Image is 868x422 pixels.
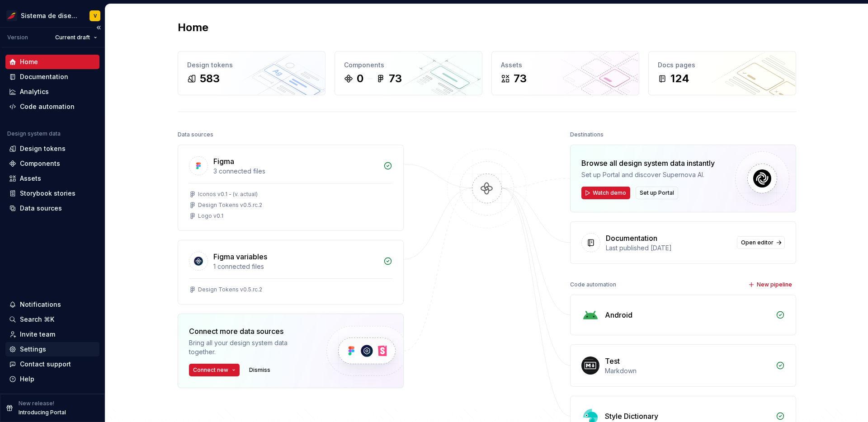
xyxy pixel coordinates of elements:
[187,61,316,70] div: Design tokens
[491,51,639,95] a: Assets73
[745,278,796,291] button: New pipeline
[5,84,99,99] a: Analytics
[570,128,604,141] div: Destinations
[5,70,99,84] a: Documentation
[6,10,17,21] img: 55604660-494d-44a9-beb2-692398e9940a.png
[178,240,404,305] a: Figma variables1 connected filesDesign Tokens v0.5.rc.2
[2,6,103,25] button: Sistema de diseño IberiaV
[20,72,68,81] div: Documentation
[198,191,258,198] div: Iconos v0.1 - (v. actual)
[200,71,220,86] div: 583
[5,171,99,186] a: Assets
[20,360,71,369] div: Contact support
[670,71,689,86] div: 124
[20,315,54,324] div: Search ⌘K
[51,31,101,44] button: Current draft
[581,170,715,179] div: Set up Portal and discover Supernova AI.
[21,11,79,20] div: Sistema de diseño Iberia
[7,34,28,41] div: Version
[389,71,402,86] div: 73
[198,212,223,220] div: Logo v0.1
[581,187,630,199] button: Watch demo
[5,312,99,327] button: Search ⌘K
[55,34,90,41] span: Current draft
[20,174,41,183] div: Assets
[189,326,311,337] div: Connect more data sources
[20,204,62,213] div: Data sources
[605,309,632,320] div: Android
[178,20,208,35] h2: Home
[198,202,262,209] div: Design Tokens v0.5.rc.2
[5,372,99,386] button: Help
[213,156,234,167] div: Figma
[20,189,75,198] div: Storybook stories
[20,87,49,96] div: Analytics
[5,342,99,356] a: Settings
[198,286,262,293] div: Design Tokens v0.5.rc.2
[249,366,270,374] span: Dismiss
[20,375,34,384] div: Help
[5,186,99,201] a: Storybook stories
[357,71,363,86] div: 0
[178,51,325,95] a: Design tokens583
[640,189,674,197] span: Set up Portal
[213,262,378,271] div: 1 connected files
[5,201,99,216] a: Data sources
[20,345,46,354] div: Settings
[5,357,99,371] button: Contact support
[5,327,99,342] a: Invite team
[213,251,267,262] div: Figma variables
[5,156,99,171] a: Components
[213,167,378,176] div: 3 connected files
[20,57,38,66] div: Home
[606,233,657,244] div: Documentation
[178,145,404,231] a: Figma3 connected filesIconos v0.1 - (v. actual)Design Tokens v0.5.rc.2Logo v0.1
[178,128,213,141] div: Data sources
[605,366,770,375] div: Markdown
[606,244,731,253] div: Last published [DATE]
[20,330,55,339] div: Invite team
[648,51,796,95] a: Docs pages124
[7,130,61,137] div: Design system data
[245,364,274,376] button: Dismiss
[636,187,678,199] button: Set up Portal
[5,141,99,156] a: Design tokens
[514,71,527,86] div: 73
[92,21,105,34] button: Collapse sidebar
[5,297,99,312] button: Notifications
[737,236,785,249] a: Open editor
[757,281,792,288] span: New pipeline
[19,409,66,416] p: Introducing Portal
[570,278,616,291] div: Code automation
[189,338,311,356] div: Bring all your design system data together.
[193,366,228,374] span: Connect new
[189,364,240,376] button: Connect new
[344,61,473,70] div: Components
[581,158,715,169] div: Browse all design system data instantly
[658,61,787,70] div: Docs pages
[94,12,97,19] div: V
[19,400,54,407] p: New release!
[335,51,482,95] a: Components073
[20,102,75,111] div: Code automation
[501,61,630,70] div: Assets
[20,300,61,309] div: Notifications
[741,239,774,246] span: Open editor
[5,55,99,69] a: Home
[593,189,626,197] span: Watch demo
[605,411,658,422] div: Style Dictionary
[605,356,620,366] div: Test
[20,144,66,153] div: Design tokens
[20,159,60,168] div: Components
[5,99,99,114] a: Code automation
